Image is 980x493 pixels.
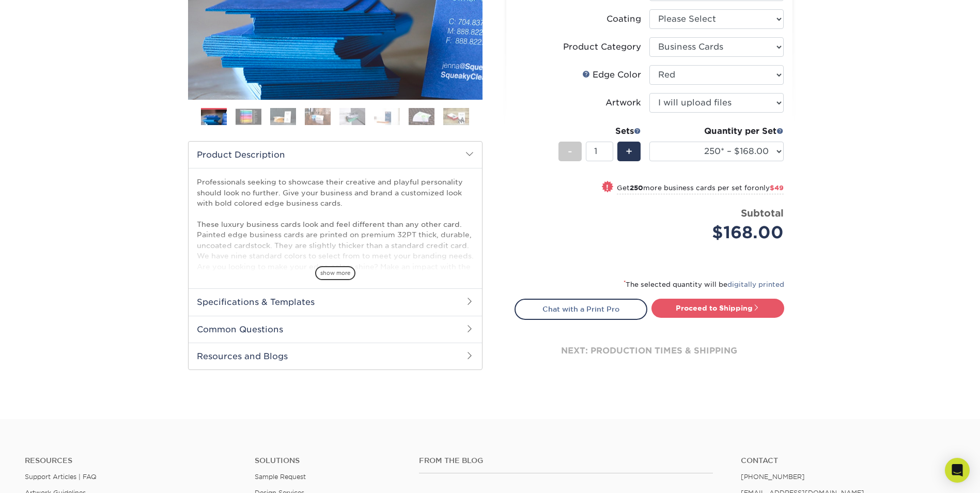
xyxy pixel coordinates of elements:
[624,281,784,288] small: The selected quantity will be
[741,473,805,481] a: [PHONE_NUMBER]
[568,144,572,159] span: -
[770,184,784,192] span: $49
[630,184,643,192] strong: 250
[755,184,784,192] span: only
[189,316,482,343] h2: Common Questions
[255,473,306,481] a: Sample Request
[201,104,227,130] img: Business Cards 01
[606,13,641,25] div: Coating
[443,107,469,126] img: Business Cards 08
[741,456,955,465] a: Contact
[339,107,365,126] img: Business Cards 05
[626,144,632,159] span: +
[558,125,641,137] div: Sets
[189,343,482,369] h2: Resources and Blogs
[189,288,482,315] h2: Specifications & Templates
[741,207,784,219] strong: Subtotal
[270,107,296,126] img: Business Cards 03
[197,177,474,377] p: Professionals seeking to showcase their creative and playful personality should look no further. ...
[305,107,331,126] img: Business Cards 04
[582,69,641,81] div: Edge Color
[605,97,641,109] div: Artwork
[236,109,261,125] img: Business Cards 02
[255,456,403,465] h4: Solutions
[606,182,609,193] span: !
[409,107,434,126] img: Business Cards 07
[189,142,482,168] h2: Product Description
[651,299,784,317] a: Proceed to Shipping
[945,458,970,483] div: Open Intercom Messenger
[515,320,784,382] div: next: production times & shipping
[419,456,713,465] h4: From the Blog
[515,299,647,319] a: Chat with a Print Pro
[374,107,400,126] img: Business Cards 06
[563,41,641,53] div: Product Category
[25,456,239,465] h4: Resources
[727,281,784,288] a: digitally printed
[657,220,784,245] div: $168.00
[617,184,784,194] small: Get more business cards per set for
[649,125,784,137] div: Quantity per Set
[315,266,355,280] span: show more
